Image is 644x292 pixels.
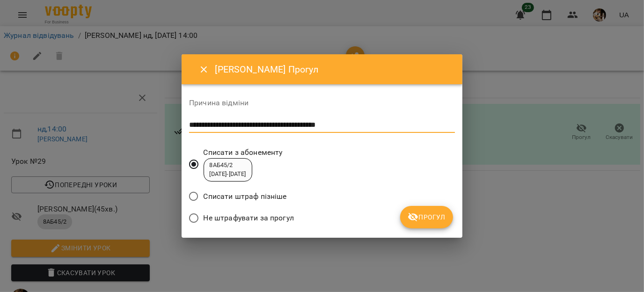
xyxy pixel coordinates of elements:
span: Списати штраф пізніше [204,191,287,202]
div: 8АБ45/2 [DATE] - [DATE] [210,161,246,178]
label: Причина відміни [189,99,455,107]
h6: [PERSON_NAME] Прогул [215,62,451,77]
button: Прогул [400,206,453,228]
span: Не штрафувати за прогул [204,212,294,224]
span: Прогул [408,212,446,223]
button: Close [193,58,215,81]
span: Списати з абонементу [204,147,283,158]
